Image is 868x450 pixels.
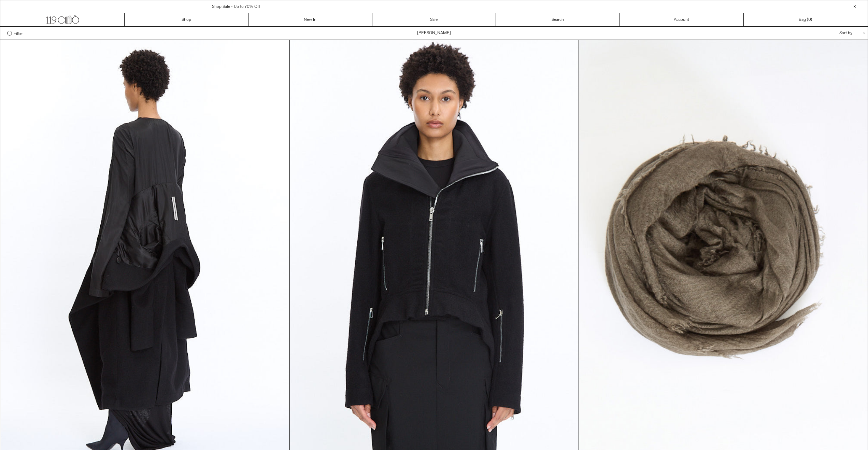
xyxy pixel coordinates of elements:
div: Sort by [799,27,861,40]
a: Shop Sale - Up to 70% Off [212,4,260,10]
a: Search [496,13,620,26]
a: Sale [372,13,496,26]
span: 0 [808,17,811,23]
a: New In [248,13,372,26]
a: Account [620,13,744,26]
span: Filter [14,31,23,36]
a: Bag () [744,13,868,26]
span: ) [808,17,812,23]
a: Shop [125,13,248,26]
